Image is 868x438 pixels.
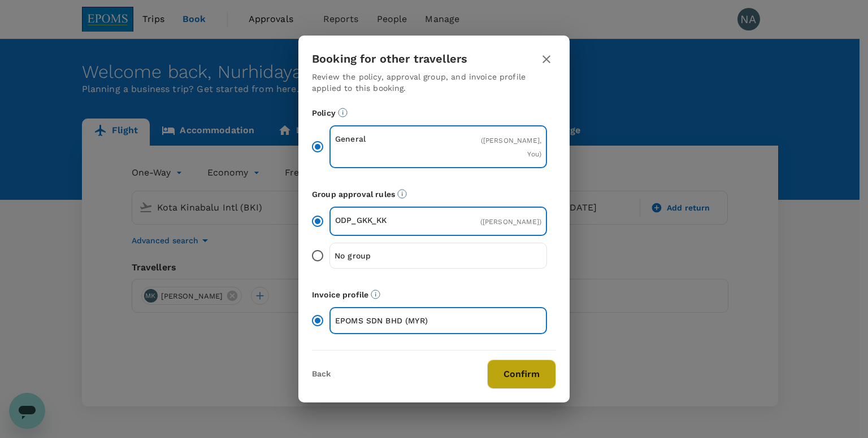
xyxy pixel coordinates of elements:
[312,370,331,379] button: Back
[480,218,541,226] span: ( [PERSON_NAME] )
[487,360,556,389] button: Confirm
[312,71,556,94] p: Review the policy, approval group, and invoice profile applied to this booking.
[335,214,439,226] p: ODP_GKK_KK
[312,52,467,65] h3: Booking for other travellers
[481,137,541,158] span: ( [PERSON_NAME], You )
[312,289,556,300] p: Invoice profile
[335,250,439,261] p: No group
[397,189,407,199] svg: Default approvers or custom approval rules (if available) are based on the user group.
[335,133,439,144] p: General
[335,315,439,326] p: EPOMS SDN BHD (MYR)
[371,290,380,299] svg: The payment currency and company information are based on the selected invoice profile.
[312,107,556,119] p: Policy
[312,189,556,200] p: Group approval rules
[338,108,348,117] svg: Booking restrictions are based on the selected travel policy.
